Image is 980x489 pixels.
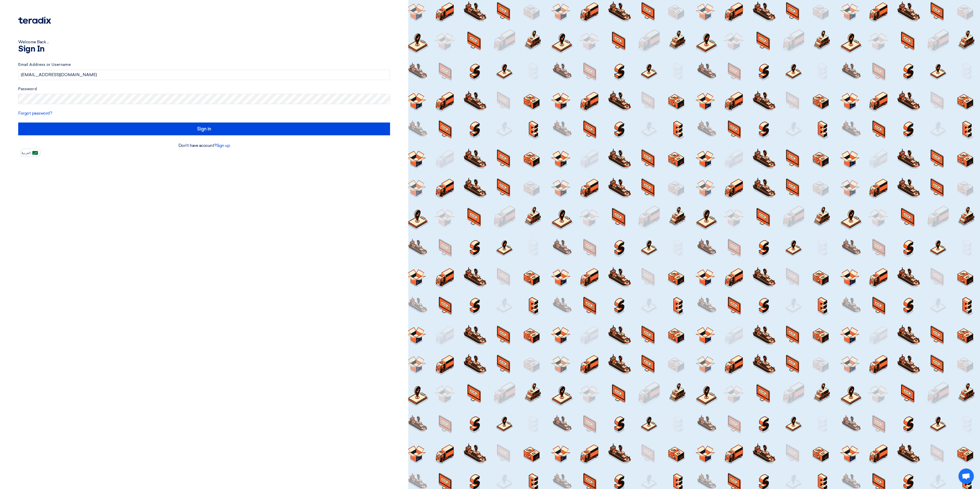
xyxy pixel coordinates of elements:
label: Email Address or Username [18,62,390,68]
img: ar-AR.png [32,151,38,155]
div: Don't have account? [18,142,390,149]
input: Sign in [18,123,390,135]
a: Sign up [216,143,230,148]
h1: Sign In [18,45,390,53]
button: العربية [20,149,41,157]
a: Forgot password? [18,111,52,116]
span: العربية [22,151,31,155]
input: Enter your business email or username [18,70,390,80]
div: Welcome Back ... [18,39,390,45]
label: Password [18,86,390,92]
img: Teradix logo [18,17,51,24]
div: Open chat [958,468,974,484]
